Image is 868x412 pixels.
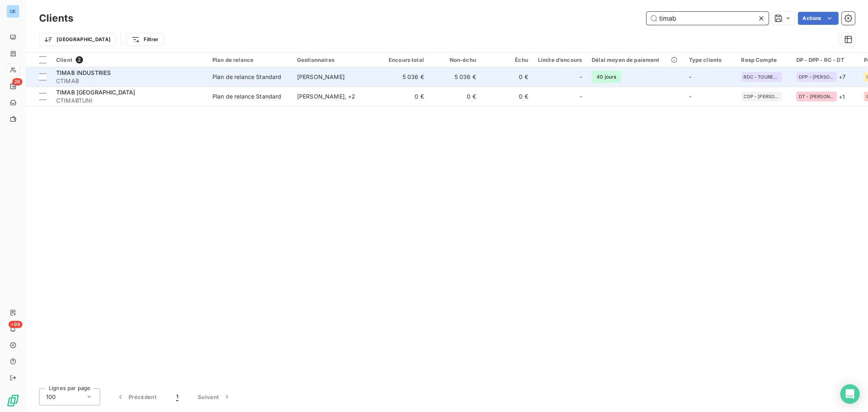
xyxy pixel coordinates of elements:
[689,57,732,63] div: Type clients
[377,87,429,106] td: 0 €
[107,388,166,405] button: Précédent
[592,71,621,83] span: 40 jours
[212,92,282,101] div: Plan de relance Standard
[434,57,476,63] div: Non-échu
[56,89,135,96] span: TIMAB [GEOGRAPHIC_DATA]
[297,92,372,101] div: [PERSON_NAME] , + 2
[382,57,424,63] div: Encours total
[538,57,582,63] div: Limite d’encours
[212,73,282,81] div: Plan de relance Standard
[799,75,835,79] span: DPP - [PERSON_NAME]
[486,57,528,63] div: Échu
[744,75,780,79] span: RDC - TOURELLE Jordan
[840,384,860,404] div: Open Intercom Messenger
[429,67,481,87] td: 5 036 €
[56,96,203,105] span: CTIMABTUNI
[689,93,691,100] span: -
[76,56,83,64] span: 2
[166,388,188,405] button: 1
[176,393,178,401] span: 1
[297,57,372,63] div: Gestionnaires
[56,77,203,85] span: CTIMAB
[46,393,56,401] span: 100
[481,67,533,87] td: 0 €
[7,80,19,93] a: 26
[7,5,20,18] div: OE
[12,78,22,85] span: 26
[579,73,582,81] span: -
[429,87,481,106] td: 0 €
[796,57,854,63] div: DP - DPP - RC - DT
[741,57,787,63] div: Resp Compte
[839,92,845,101] span: + 1
[799,94,835,99] span: DT - [PERSON_NAME]
[56,69,111,76] span: TIMAB INDUSTRIES
[592,57,679,63] div: Délai moyen de paiement
[647,12,769,25] input: Rechercher
[744,94,780,99] span: CDP - [PERSON_NAME]
[39,11,73,26] h3: Clients
[377,67,429,87] td: 5 036 €
[7,394,20,407] img: Logo LeanPay
[839,72,846,81] span: + 7
[689,73,691,80] span: -
[188,388,241,405] button: Suivant
[56,57,72,63] span: Client
[212,57,287,63] div: Plan de relance
[481,87,533,106] td: 0 €
[297,73,345,80] span: [PERSON_NAME]
[798,12,839,25] button: Actions
[39,33,116,46] button: [GEOGRAPHIC_DATA]
[126,33,164,46] button: Filtrer
[579,92,582,101] span: -
[9,321,22,328] span: +99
